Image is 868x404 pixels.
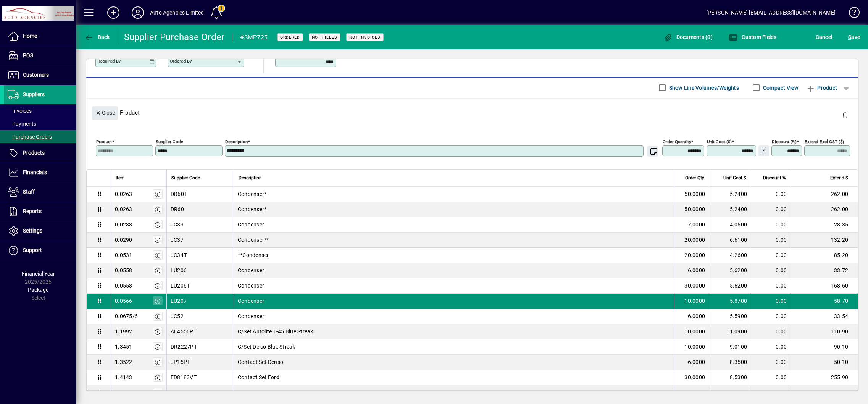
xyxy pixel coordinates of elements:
[23,91,45,97] span: Suppliers
[751,187,791,202] td: 0.00
[674,370,709,385] td: 30.0000
[674,309,709,324] td: 6.0000
[674,263,709,278] td: 6.0000
[96,139,112,144] mat-label: Product
[791,355,858,370] td: 50.10
[709,370,751,385] td: 8.5300
[166,355,234,370] td: JP15PT
[280,35,300,40] span: Ordered
[238,312,264,320] span: Condenser
[166,278,234,294] td: LU206T
[8,121,36,127] span: Payments
[166,263,234,278] td: LU206
[674,355,709,370] td: 6.0000
[674,217,709,233] td: 7.0000
[115,358,132,366] div: 1.3522
[791,202,858,217] td: 262.00
[86,99,858,126] div: Product
[23,228,42,234] span: Settings
[115,205,132,213] div: 0.0263
[791,324,858,339] td: 110.90
[843,2,858,26] a: Knowledge Base
[791,309,858,324] td: 33.54
[751,324,791,339] td: 0.00
[709,233,751,248] td: 6.6100
[238,190,267,198] span: Condenser*
[791,385,858,401] td: 76.74
[709,385,751,401] td: 12.7900
[115,190,132,198] div: 0.0263
[674,248,709,263] td: 20.0000
[170,58,192,64] mat-label: Ordered by
[848,31,860,43] span: ave
[115,343,132,351] div: 1.3451
[312,35,337,40] span: Not Filled
[116,174,125,182] span: Item
[101,6,126,19] button: Add
[674,233,709,248] td: 20.0000
[751,233,791,248] td: 0.00
[4,183,76,202] a: Staff
[663,34,713,40] span: Documents (0)
[166,187,234,202] td: DR60T
[150,6,204,19] div: Auto Agencies Limited
[709,324,751,339] td: 11.0900
[166,233,234,248] td: JC37
[238,373,279,381] span: Contact Set Ford
[4,46,76,65] a: POS
[709,187,751,202] td: 5.2400
[4,104,76,117] a: Invoices
[791,233,858,248] td: 132.20
[758,145,769,156] button: Change Price Levels
[806,82,837,94] span: Product
[238,251,269,259] span: **Condenser
[709,294,751,309] td: 5.8700
[115,251,132,259] div: 0.0531
[791,187,858,202] td: 262.00
[4,117,76,130] a: Payments
[238,267,264,274] span: Condenser
[349,35,381,40] span: Not Invoiced
[115,267,132,274] div: 0.0558
[709,248,751,263] td: 4.2600
[171,174,200,182] span: Supplier Code
[791,370,858,385] td: 255.90
[791,248,858,263] td: 85.20
[674,385,709,401] td: 6.0000
[791,278,858,294] td: 168.60
[115,236,132,244] div: 0.0290
[836,106,854,124] button: Delete
[238,205,267,213] span: Condenser*
[709,278,751,294] td: 5.6200
[836,112,854,118] app-page-header-button: Delete
[762,84,799,92] label: Compact View
[727,30,779,44] button: Custom Fields
[709,217,751,233] td: 4.0500
[751,217,791,233] td: 0.00
[751,339,791,355] td: 0.00
[115,282,132,289] div: 0.0558
[751,202,791,217] td: 0.00
[238,297,264,305] span: Condenser
[115,297,132,305] div: 0.0566
[238,343,295,351] span: C/Set Delco Blue Streak
[791,217,858,233] td: 28.35
[848,34,851,40] span: S
[166,309,234,324] td: JC52
[92,106,118,120] button: Close
[115,221,132,228] div: 0.0288
[97,58,121,64] mat-label: Required by
[23,33,37,39] span: Home
[84,34,110,40] span: Back
[674,187,709,202] td: 50.0000
[166,370,234,385] td: FD8183VT
[707,139,732,144] mat-label: Unit Cost ($)
[763,174,786,182] span: Discount %
[751,309,791,324] td: 0.00
[166,339,234,355] td: DR2227PT
[674,278,709,294] td: 30.0000
[814,30,834,44] button: Cancel
[751,263,791,278] td: 0.00
[751,385,791,401] td: 0.00
[674,202,709,217] td: 50.0000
